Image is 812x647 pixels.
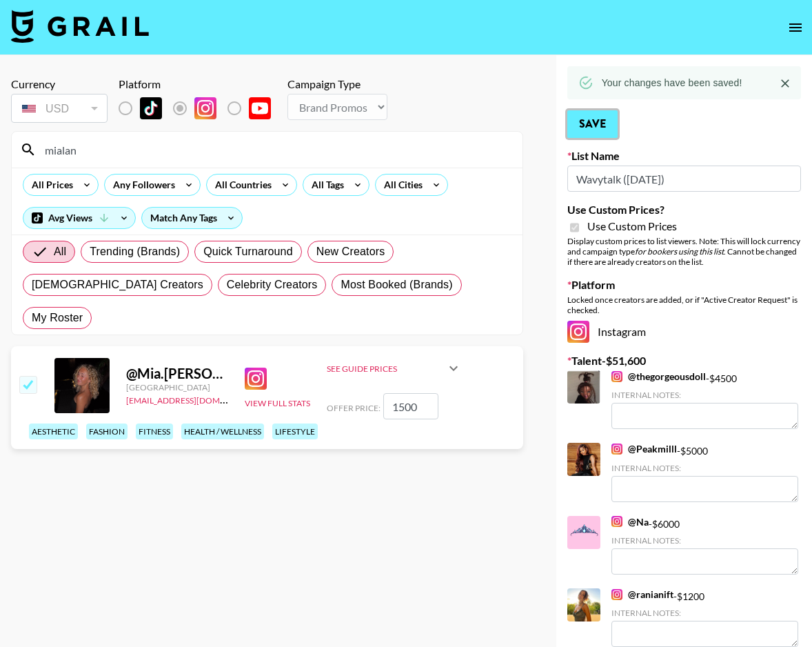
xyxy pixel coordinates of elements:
div: Internal Notes: [611,608,798,618]
div: Platform [119,77,282,91]
div: fashion [86,424,128,439]
a: [EMAIL_ADDRESS][DOMAIN_NAME] [126,392,265,406]
a: @thegorgeousdoll [611,370,706,383]
span: Quick Turnaround [203,243,293,260]
div: - $ 1200 [611,588,798,647]
div: All Cities [376,175,425,195]
div: fitness [136,424,173,439]
a: @Na [611,516,649,528]
span: Trending (Brands) [90,243,180,260]
span: New Creators [316,243,385,260]
button: Close [775,73,795,94]
img: Instagram [611,516,622,527]
div: Campaign Type [287,77,387,91]
span: Most Booked (Brands) [341,277,452,293]
input: Search by User Name [37,139,514,161]
img: YouTube [249,97,271,119]
span: Use Custom Prices [587,219,677,233]
div: Match Any Tags [142,208,242,228]
div: Internal Notes: [611,535,798,546]
label: Talent - $ 51,600 [567,354,801,368]
span: [DEMOGRAPHIC_DATA] Creators [32,277,203,293]
div: See Guide Prices [327,364,445,374]
img: Instagram [611,444,622,455]
em: for bookers using this list [635,246,724,257]
img: TikTok [140,97,162,119]
div: - $ 6000 [611,516,798,575]
label: Use Custom Prices? [567,203,801,217]
div: [GEOGRAPHIC_DATA] [126,382,228,392]
span: My Roster [32,310,83,326]
div: Internal Notes: [611,463,798,473]
div: Any Followers [105,175,178,195]
a: @Peakmilll [611,443,677,455]
div: All Tags [303,175,347,195]
img: Grail Talent [11,10,149,43]
div: Your changes have been saved! [602,70,742,95]
img: Instagram [611,371,622,382]
span: All [54,243,66,260]
div: lifestyle [272,424,318,439]
div: See Guide Prices [327,352,462,385]
div: - $ 4500 [611,370,798,429]
label: Platform [567,278,801,292]
div: @ Mia.[PERSON_NAME] [126,365,228,382]
img: Instagram [194,97,216,119]
div: health / wellness [181,424,264,439]
button: Save [567,110,618,138]
div: Currency is locked to USD [11,91,108,126]
div: Internal Notes: [611,390,798,400]
div: List locked to Instagram. [119,94,282,123]
input: 1,500 [383,393,438,419]
div: aesthetic [29,424,78,439]
div: Display custom prices to list viewers. Note: This will lock currency and campaign type . Cannot b... [567,236,801,267]
img: Instagram [611,589,622,600]
div: USD [14,97,105,121]
div: All Countries [207,175,274,195]
span: Celebrity Creators [227,277,318,293]
div: - $ 5000 [611,443,798,501]
button: open drawer [782,14,809,41]
img: Instagram [567,321,589,343]
span: Offer Price: [327,403,380,413]
img: Instagram [245,368,267,390]
a: @ranianift [611,588,673,601]
div: Currency [11,77,108,91]
button: View Full Stats [245,398,310,408]
div: Avg Views [23,208,135,228]
div: All Prices [23,175,76,195]
label: List Name [567,149,801,163]
div: Instagram [567,321,801,343]
div: Locked once creators are added, or if "Active Creator Request" is checked. [567,295,801,315]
